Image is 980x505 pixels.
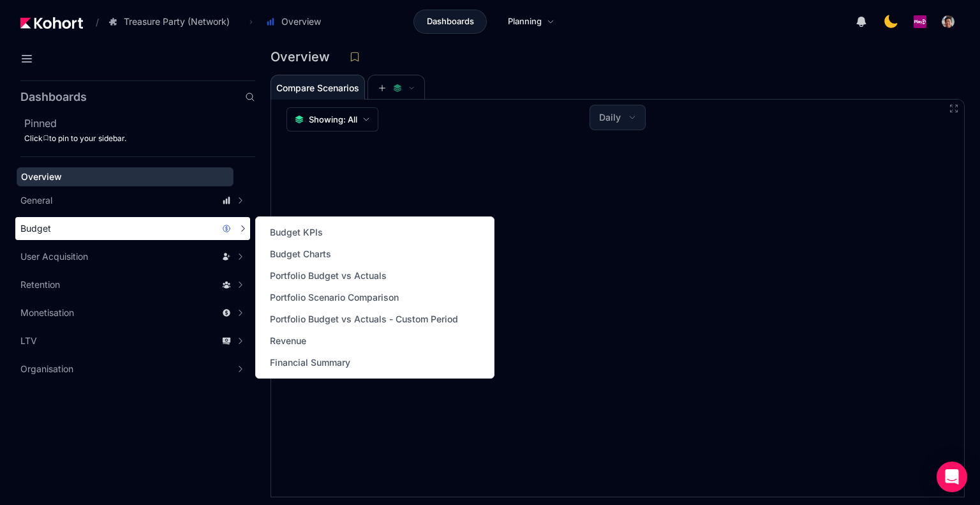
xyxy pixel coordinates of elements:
span: Retention [20,278,60,291]
span: Treasure Party (Network) [124,15,230,28]
span: Portfolio Budget vs Actuals - Custom Period [270,313,458,326]
button: Treasure Party (Network) [101,11,243,33]
span: Overview [21,171,62,182]
a: Overview [17,167,234,186]
div: Open Intercom Messenger [937,462,967,492]
a: Portfolio Scenario Comparison [266,289,403,306]
span: Revenue [270,335,306,347]
span: Daily [599,111,621,124]
span: / [85,15,99,29]
a: Planning [494,10,568,34]
span: Budget [20,222,51,235]
span: Organisation [20,363,73,375]
span: Monetisation [20,306,74,319]
span: Budget Charts [270,248,331,260]
span: Compare Scenarios [276,84,359,93]
img: logo_PlayQ_20230721100321046856.png [914,15,926,28]
span: Showing: All [309,113,357,126]
button: Fullscreen [949,103,959,114]
span: Dashboards [427,15,474,28]
span: User Acquisition [20,250,88,263]
a: Budget KPIs [266,223,327,241]
a: Portfolio Budget vs Actuals [266,267,390,285]
button: Overview [259,11,334,33]
span: Portfolio Scenario Comparison [270,291,399,304]
button: Daily [590,105,645,130]
a: Portfolio Budget vs Actuals - Custom Period [266,310,462,328]
span: › [247,17,255,27]
span: Portfolio Budget vs Actuals [270,269,387,282]
h3: Overview [271,50,338,63]
span: LTV [20,335,37,347]
span: Overview [281,15,321,28]
a: Dashboards [413,10,487,34]
div: Click to pin to your sidebar. [24,133,255,144]
a: Revenue [266,332,310,350]
img: Kohort logo [20,17,83,29]
a: Financial Summary [266,354,354,372]
span: Planning [508,15,542,28]
span: Financial Summary [270,356,350,369]
span: Budget KPIs [270,226,323,239]
span: General [20,194,52,207]
h2: Dashboards [20,91,87,103]
h2: Pinned [24,116,255,131]
button: Showing: All [286,107,378,132]
a: Budget Charts [266,245,335,263]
